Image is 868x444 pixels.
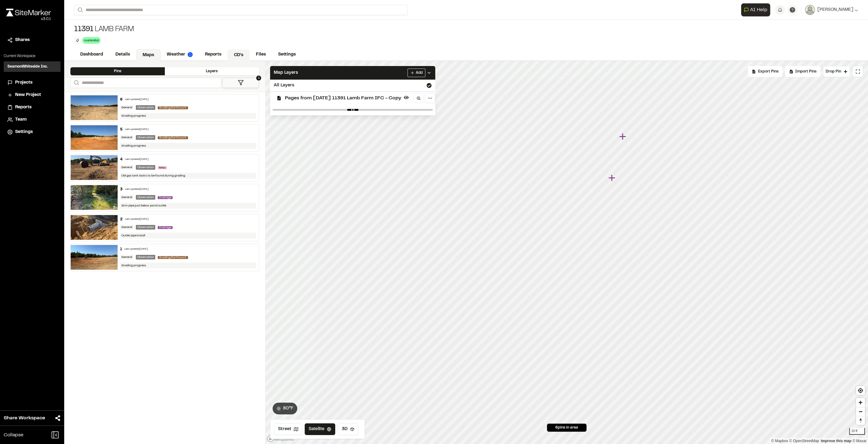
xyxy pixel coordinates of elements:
[136,135,155,140] div: Observation
[120,173,256,179] div: Old gas tank looks to be found during grading
[403,94,410,101] button: Hide layer
[555,425,578,430] span: 6 pins in area
[265,61,868,444] canvas: Map
[6,16,51,22] div: Oh geez...please don't...
[750,6,767,14] span: AI Help
[856,407,865,416] button: Zoom out
[120,97,123,102] div: 6
[15,92,41,98] span: New Project
[805,5,858,15] button: [PERSON_NAME]
[7,92,57,98] a: New Project
[7,64,48,69] h3: SeamonWhiteside Inc.
[273,403,297,414] button: 80°F
[70,67,165,75] div: Pins
[158,226,173,229] span: Drainage
[785,66,820,77] div: Import Pins into your project
[338,423,358,435] button: 3D
[74,5,85,15] button: Search
[120,113,256,119] div: Grading progress
[125,188,148,191] div: Last updated [DATE]
[15,129,33,135] span: Settings
[74,25,94,35] span: 11391
[158,166,167,169] span: Misc
[120,233,256,239] div: Outlet pipe install
[120,247,122,252] div: 1
[71,185,118,210] img: file
[136,165,155,170] div: Observation
[274,423,302,435] button: Street
[7,37,57,44] a: Shares
[222,78,259,88] button: 1
[158,196,173,199] span: Drainage
[741,3,773,16] div: Open AI Assistant
[823,66,850,77] button: Drop Pin
[267,435,294,442] a: Mapbox logo
[826,69,841,74] span: Drop Pin
[109,49,136,60] a: Details
[805,5,815,15] img: User
[789,439,819,443] a: OpenStreetMap
[227,49,250,61] a: CD's
[74,37,81,44] button: Edit Tags
[165,67,259,75] div: Layers
[71,245,118,270] img: file
[125,98,148,102] div: Last updated [DATE]
[817,6,853,13] span: [PERSON_NAME]
[414,93,424,103] a: Zoom to layer
[120,263,256,268] div: Grading progress
[71,155,118,180] img: file
[4,53,61,59] p: Current Workspace
[6,9,51,16] img: rebrand.png
[7,129,57,135] a: Settings
[120,255,133,259] div: General
[158,256,188,259] span: Grading/Earthwork
[741,3,770,16] button: Open AI Assistant
[283,405,294,412] span: 80 ° F
[82,37,101,44] div: residential
[120,127,123,132] div: 5
[856,386,865,395] button: Find my location
[856,416,865,425] button: Reset bearing to north
[407,68,425,77] button: Add
[15,116,27,123] span: Team
[849,428,865,435] div: 10 ft
[15,37,30,44] span: Shares
[188,52,193,57] img: precipai.png
[120,225,133,230] div: General
[74,25,134,35] div: Lamb Farm
[4,414,45,422] span: Share Workspace
[274,69,298,76] span: Map Layers
[136,49,161,61] a: Maps
[4,431,23,439] span: Collapse
[852,439,866,443] a: Maxar
[270,80,435,91] div: All Layers
[120,143,256,149] div: Grading progress
[74,49,109,60] a: Dashboard
[7,116,57,123] a: Team
[120,165,133,170] div: General
[70,78,81,88] button: Search
[136,255,155,259] div: Observation
[136,105,155,110] div: Observation
[120,135,133,140] div: General
[120,217,123,222] div: 2
[7,104,57,111] a: Reports
[15,104,31,111] span: Reports
[250,49,272,60] a: Files
[285,94,401,102] span: Pages from [DATE] 11391 Lamb Farm IFC - Copy
[619,133,627,141] div: Map marker
[748,66,782,77] div: No pins available to export
[305,423,335,435] button: Satellite
[15,79,32,86] span: Projects
[125,128,148,131] div: Last updated [DATE]
[120,195,133,200] div: General
[856,398,865,407] button: Zoom in
[71,125,118,150] img: file
[120,157,123,162] div: 4
[821,439,851,443] a: Map feedback
[795,69,816,74] span: Import Pins
[136,195,155,200] div: Observation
